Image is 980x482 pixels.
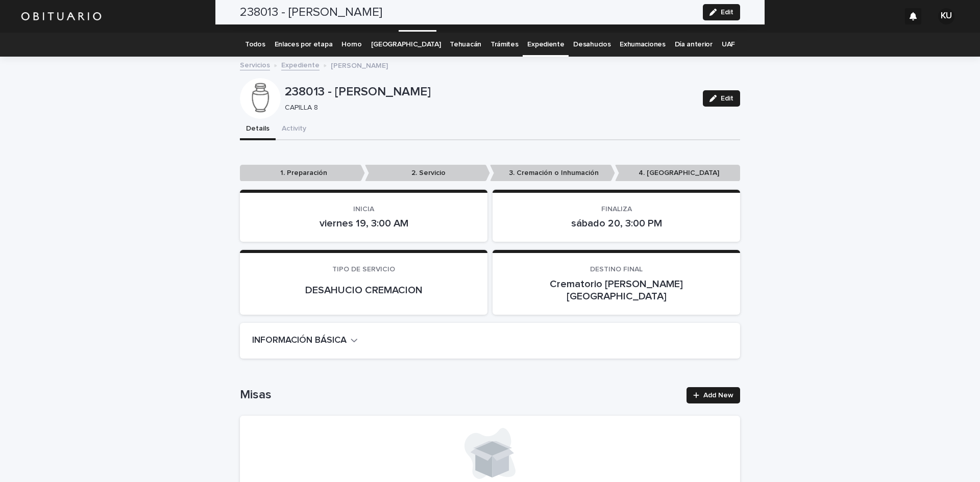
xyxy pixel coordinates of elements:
p: [PERSON_NAME] [331,59,388,70]
span: Add New [703,392,733,399]
p: sábado 20, 3:00 PM [505,217,728,230]
a: Tehuacán [450,33,481,57]
a: [GEOGRAPHIC_DATA] [371,33,441,57]
img: HUM7g2VNRLqGMmR9WVqf [20,6,102,27]
a: Trámites [491,33,519,57]
a: Expediente [281,59,320,70]
button: Details [240,119,276,140]
p: 238013 - [PERSON_NAME] [285,85,695,99]
h2: INFORMACIÓN BÁSICA [252,335,347,346]
a: Horno [341,33,361,57]
p: 3. Cremación o Inhumación [490,165,615,182]
p: 1. Preparación [240,165,365,182]
span: FINALIZA [601,206,632,213]
a: Expediente [527,33,564,57]
span: TIPO DE SERVICIO [332,266,395,273]
a: Servicios [240,59,270,70]
span: DESTINO FINAL [590,266,643,273]
a: Enlaces por etapa [275,33,333,57]
a: Add New [687,387,740,403]
a: Día anterior [675,33,713,57]
p: DESAHUCIO CREMACION [252,284,475,296]
p: CAPILLA 8 [285,104,691,112]
button: INFORMACIÓN BÁSICA [252,335,358,346]
a: UAF [722,33,735,57]
button: Edit [703,90,740,107]
a: Todos [245,33,265,57]
a: Exhumaciones [620,33,665,57]
p: 4. [GEOGRAPHIC_DATA] [615,165,740,182]
span: Edit [721,95,733,102]
a: Desahucios [573,33,610,57]
p: 2. Servicio [365,165,490,182]
span: INICIA [353,206,374,213]
h1: Misas [240,388,680,402]
p: Crematorio [PERSON_NAME][GEOGRAPHIC_DATA] [505,278,728,302]
p: viernes 19, 3:00 AM [252,217,475,230]
div: KU [938,8,954,24]
button: Activity [276,119,312,140]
